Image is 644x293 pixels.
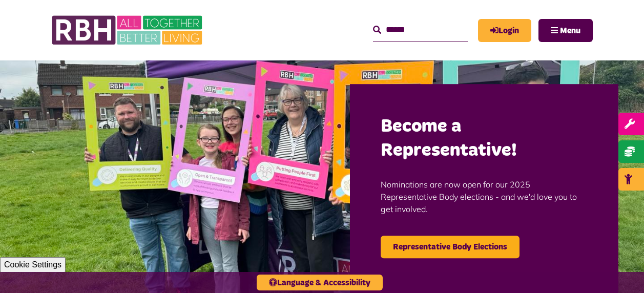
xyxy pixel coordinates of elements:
img: RBH [51,10,205,50]
span: Menu [560,27,580,35]
p: Nominations are now open for our 2025 Representative Body elections - and we'd love you to get in... [381,163,588,231]
a: Representative Body Elections [381,236,520,258]
h2: Become a Representative! [381,115,588,163]
button: Navigation [538,19,593,42]
button: Language & Accessibility [257,275,383,290]
a: MyRBH [478,19,531,42]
